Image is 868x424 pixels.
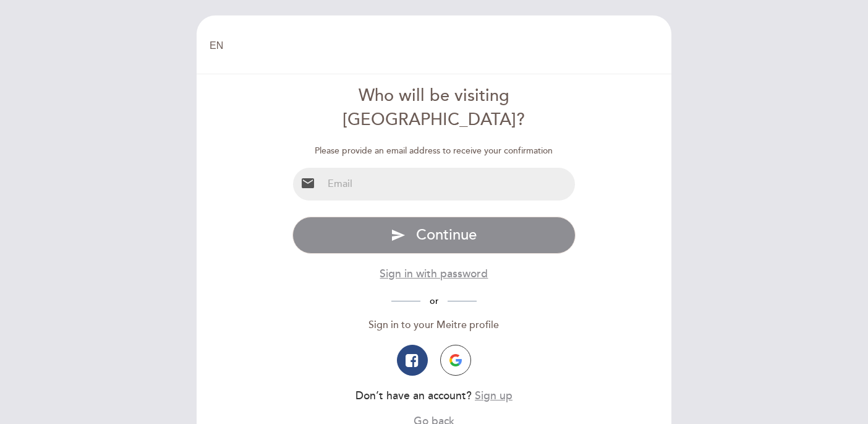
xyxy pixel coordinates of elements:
[416,226,477,244] span: Continue
[323,168,576,201] input: Email
[475,388,513,404] button: Sign up
[420,296,448,306] span: or
[292,217,576,254] button: send Continue
[300,176,315,191] i: email
[292,145,576,157] div: Please provide an email address to receive your confirmation
[292,318,576,332] div: Sign in to your Meitre profile
[292,84,576,132] div: Who will be visiting [GEOGRAPHIC_DATA]?
[449,354,462,366] img: icon-google.png
[391,228,406,243] i: send
[380,266,488,282] button: Sign in with password
[355,389,472,402] span: Don’t have an account?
